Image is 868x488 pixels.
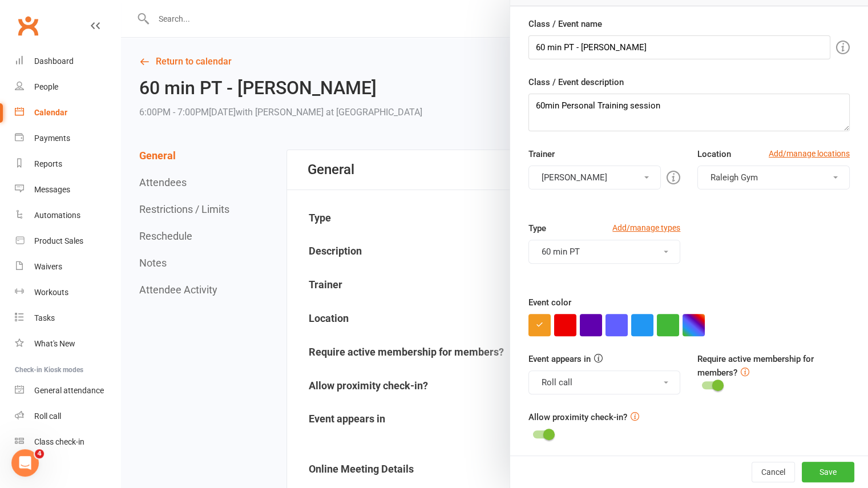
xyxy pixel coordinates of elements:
[15,151,120,177] a: Reports
[612,221,680,234] a: Add/manage types
[14,11,42,40] a: Clubworx
[15,49,120,74] a: Dashboard
[15,305,120,331] a: Tasks
[528,166,661,189] button: [PERSON_NAME]
[34,82,58,91] div: People
[697,166,850,189] button: Raleigh Gym
[697,354,814,378] label: Require active membership for members?
[15,280,120,305] a: Workouts
[34,108,67,117] div: Calendar
[34,134,70,143] div: Payments
[34,211,80,220] div: Automations
[15,126,120,151] a: Payments
[802,462,854,482] button: Save
[11,449,39,477] iframe: Intercom live chat
[34,159,62,168] div: Reports
[528,370,681,394] button: Roll call
[15,203,120,228] a: Automations
[528,17,602,31] label: Class / Event name
[34,288,68,297] div: Workouts
[528,75,624,89] label: Class / Event description
[15,254,120,280] a: Waivers
[528,352,591,366] label: Event appears in
[528,410,627,424] label: Allow proximity check-in?
[528,296,571,309] label: Event color
[34,57,74,66] div: Dashboard
[34,437,84,446] div: Class check-in
[697,147,731,161] label: Location
[528,35,830,59] input: Enter event name
[528,147,555,161] label: Trainer
[15,429,120,455] a: Class kiosk mode
[710,172,758,183] span: Raleigh Gym
[34,339,75,348] div: What's New
[752,462,795,482] button: Cancel
[34,262,62,271] div: Waivers
[15,228,120,254] a: Product Sales
[15,177,120,203] a: Messages
[15,378,120,404] a: General attendance kiosk mode
[15,404,120,429] a: Roll call
[15,100,120,126] a: Calendar
[34,313,55,322] div: Tasks
[15,331,120,357] a: What's New
[34,236,83,245] div: Product Sales
[35,449,44,458] span: 4
[528,240,681,264] button: 60 min PT
[34,386,104,395] div: General attendance
[34,412,61,421] div: Roll call
[34,185,70,194] div: Messages
[769,147,850,160] a: Add/manage locations
[15,74,120,100] a: People
[528,221,546,235] label: Type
